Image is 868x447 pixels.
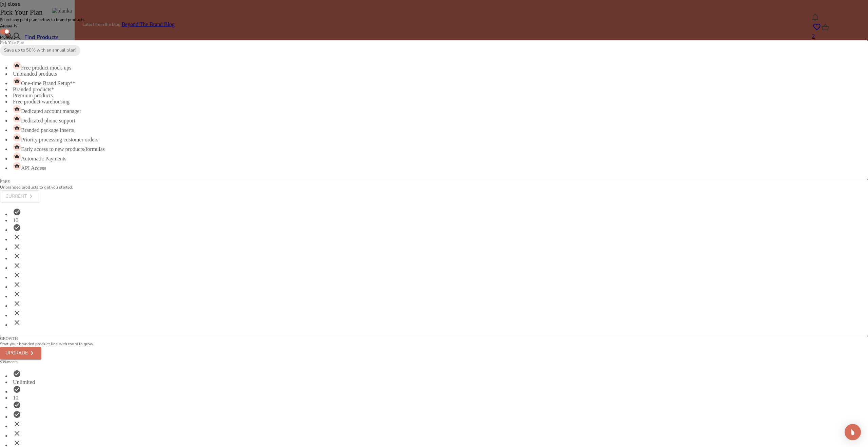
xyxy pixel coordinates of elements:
[5,86,863,93] li: Branded products*
[5,124,863,133] li: Branded package inserts
[5,77,863,86] li: One-time Brand Setup**
[5,93,863,99] li: Premium products
[5,152,863,162] li: Automatic Payments
[5,71,863,77] li: Unbranded products
[5,143,863,152] li: Early access to new products/formulas
[5,114,863,124] li: Dedicated phone support
[5,105,863,114] li: Dedicated account manager
[5,379,863,385] li: Unlimited
[5,349,28,357] div: UPGRADE
[5,133,863,143] li: Priority processing customer orders
[5,395,863,401] li: 10
[5,61,863,71] li: Free product mock-ups
[845,424,861,440] div: Open Intercom Messenger
[5,162,863,171] li: API Access
[5,217,863,223] li: 10
[5,99,863,105] li: Free product warehousing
